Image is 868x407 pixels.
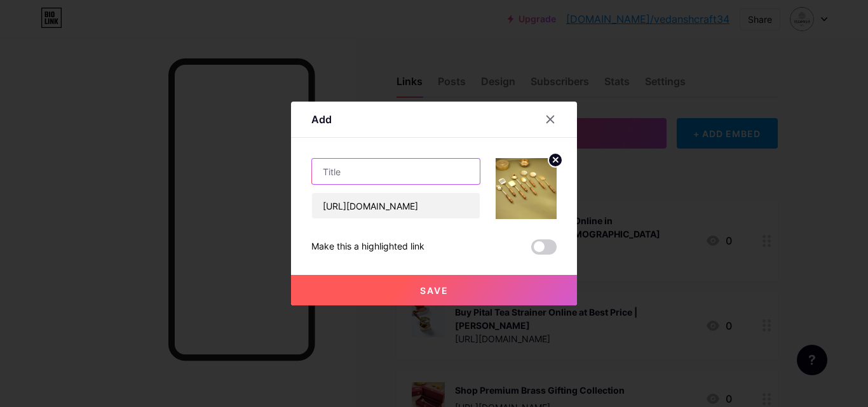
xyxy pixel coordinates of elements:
[311,239,424,255] div: Make this a highlighted link
[312,159,480,184] input: Title
[311,112,332,127] div: Add
[496,158,557,219] img: link_thumbnail
[420,285,449,296] span: Save
[291,275,577,305] button: Save
[312,193,480,218] input: URL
